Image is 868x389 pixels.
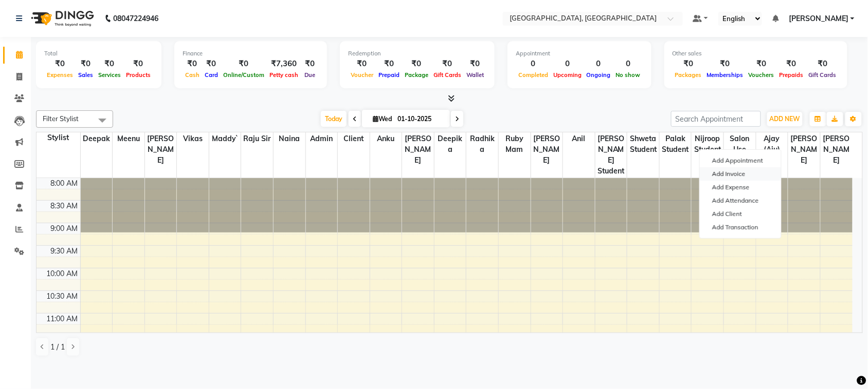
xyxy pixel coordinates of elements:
div: ₹0 [348,58,376,70]
span: Client [338,132,370,145]
span: Due [302,71,318,79]
span: naina [274,132,305,145]
div: 8:30 AM [49,201,80,211]
div: Appointment [516,49,643,58]
span: ADD NEW [770,115,800,123]
span: Gift Cards [431,71,464,79]
span: Sales [76,71,96,79]
img: logo [26,4,97,33]
span: [PERSON_NAME] student [595,132,627,178]
div: Total [44,49,153,58]
button: ADD NEW [767,112,803,126]
span: anku [370,132,402,145]
span: [PERSON_NAME] [402,132,434,167]
a: Add Expense [700,181,781,194]
span: [PERSON_NAME] [531,132,563,167]
span: Deepak [81,132,113,145]
div: ₹0 [464,58,486,70]
span: deepika [435,132,466,156]
span: Vouchers [746,71,777,79]
a: Add Attendance [700,194,781,207]
span: Packages [673,71,704,79]
span: Completed [516,71,551,79]
div: ₹0 [704,58,746,70]
span: Today [321,111,347,127]
div: ₹7,360 [267,58,301,70]
div: 8:00 AM [49,178,80,189]
div: ₹0 [96,58,123,70]
div: 10:00 AM [45,268,80,279]
div: 11:00 AM [45,314,80,324]
span: shweta student [627,132,659,156]
span: Memberships [704,71,746,79]
input: Search Appointment [671,111,761,127]
span: Card [202,71,221,79]
span: Wallet [464,71,486,79]
div: Finance [183,49,319,58]
div: 9:00 AM [49,223,80,234]
span: Meenu [113,132,144,145]
span: Cash [183,71,202,79]
span: Ongoing [584,71,613,79]
div: ₹0 [183,58,202,70]
b: 08047224946 [113,4,158,33]
div: Redemption [348,49,486,58]
div: ₹0 [202,58,221,70]
div: ₹0 [402,58,431,70]
div: ₹0 [777,58,806,70]
div: ₹0 [376,58,402,70]
span: Services [96,71,123,79]
div: 9:30 AM [49,246,80,257]
span: Voucher [348,71,376,79]
div: ₹0 [76,58,96,70]
div: ₹0 [431,58,464,70]
button: Add Appointment [700,154,781,167]
span: [PERSON_NAME] [145,132,177,167]
span: Petty cash [267,71,301,79]
span: radhika [466,132,498,156]
span: Ajay (Aju) [756,132,788,156]
span: Salon use product [724,132,756,167]
span: Prepaid [376,71,402,79]
span: No show [613,71,643,79]
span: palak student [660,132,692,156]
a: Add Transaction [700,221,781,234]
div: 0 [584,58,613,70]
span: Maddy` [209,132,241,145]
div: Stylist [37,132,80,143]
div: ₹0 [123,58,153,70]
div: 10:30 AM [45,291,80,302]
span: 1 / 1 [50,342,65,353]
span: admin [306,132,338,145]
span: Upcoming [551,71,584,79]
div: ₹0 [301,58,319,70]
span: Gift Cards [806,71,839,79]
div: ₹0 [806,58,839,70]
span: [PERSON_NAME] [788,132,820,167]
div: 0 [516,58,551,70]
div: 0 [551,58,584,70]
span: Expenses [44,71,76,79]
span: Prepaids [777,71,806,79]
div: Other sales [673,49,839,58]
span: ruby mam [499,132,531,156]
span: Vikas [177,132,209,145]
div: ₹0 [673,58,704,70]
input: 2025-10-01 [394,111,446,127]
span: Filter Stylist [43,114,79,123]
span: Nijroop student [692,132,724,156]
div: ₹0 [221,58,267,70]
span: [PERSON_NAME] [821,132,853,167]
span: Online/Custom [221,71,267,79]
div: ₹0 [44,58,76,70]
span: Raju sir [241,132,273,145]
a: Add Invoice [700,167,781,181]
span: Products [123,71,153,79]
a: Add Client [700,207,781,221]
span: Wed [370,115,394,123]
span: Package [402,71,431,79]
span: anil [563,132,595,145]
span: [PERSON_NAME] [789,13,848,24]
div: 0 [613,58,643,70]
div: ₹0 [746,58,777,70]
